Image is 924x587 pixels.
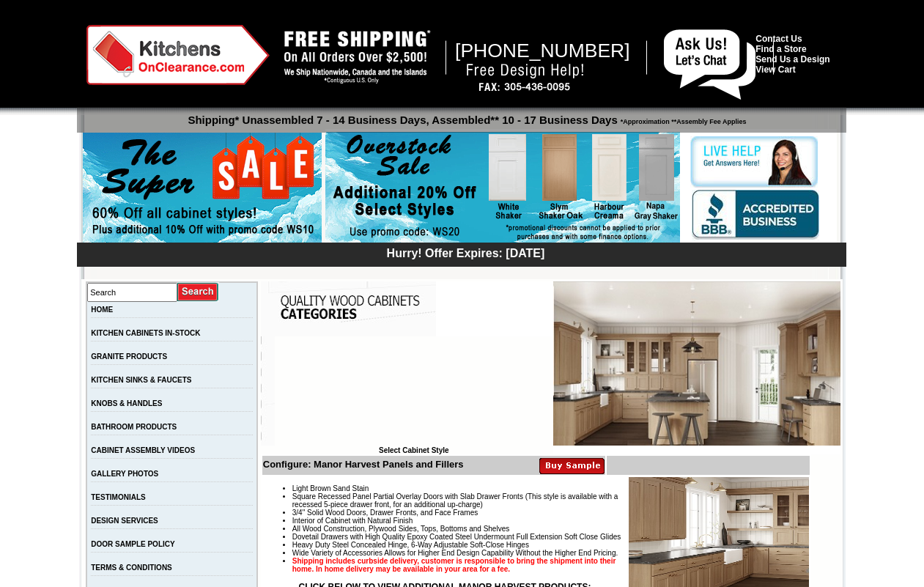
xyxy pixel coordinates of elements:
a: Contact Us [755,34,802,44]
span: 3/4" Solid Wood Doors, Drawer Fronts, and Face Frames [292,509,478,517]
a: DESIGN SERVICES [91,517,158,525]
span: Light Brown Sand Stain [292,484,369,492]
a: DOOR SAMPLE POLICY [91,540,174,548]
span: Interior of Cabinet with Natural Finish [292,517,413,525]
span: All Wood Construction, Plywood Sides, Tops, Bottoms and Shelves [292,525,509,533]
span: Heavy Duty Steel Concealed Hinge, 6-Way Adjustable Soft-Close Hinges [292,541,529,549]
span: Wide Variety of Accessories Allows for Higher End Design Capability Without the Higher End Pricing. [292,549,618,557]
a: Send Us a Design [755,54,829,64]
a: Find a Store [755,44,806,54]
img: Kitchens on Clearance Logo [86,25,270,85]
a: GRANITE PRODUCTS [91,352,167,361]
a: KNOBS & HANDLES [91,399,162,407]
img: Manor Harvest [553,281,840,446]
b: Configure: Manor Harvest Panels and Fillers [263,459,464,470]
iframe: Browser incompatible [275,336,553,446]
span: *Approximation **Assembly Fee Applies [618,114,747,125]
a: KITCHEN CABINETS IN-STOCK [91,329,200,337]
b: Select Cabinet Style [379,446,449,454]
span: Square Recessed Panel Partial Overlay Doors with Slab Drawer Fronts (This style is available with... [292,492,618,509]
input: Submit [177,282,219,302]
p: Shipping* Unassembled 7 - 14 Business Days, Assembled** 10 - 17 Business Days [84,107,846,126]
span: [PHONE_NUMBER] [455,40,630,62]
div: Hurry! Offer Expires: [DATE] [84,245,846,260]
a: GALLERY PHOTOS [91,470,158,478]
a: CABINET ASSEMBLY VIDEOS [91,446,195,454]
a: View Cart [755,64,795,75]
a: KITCHEN SINKS & FAUCETS [91,376,191,384]
a: HOME [91,306,113,314]
a: TESTIMONIALS [91,493,145,501]
span: Dovetail Drawers with High Quality Epoxy Coated Steel Undermount Full Extension Soft Close Glides [292,533,621,541]
strong: Shipping includes curbside delivery, customer is responsible to bring the shipment into their hom... [292,557,616,573]
a: BATHROOM PRODUCTS [91,423,177,431]
a: TERMS & CONDITIONS [91,564,172,572]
